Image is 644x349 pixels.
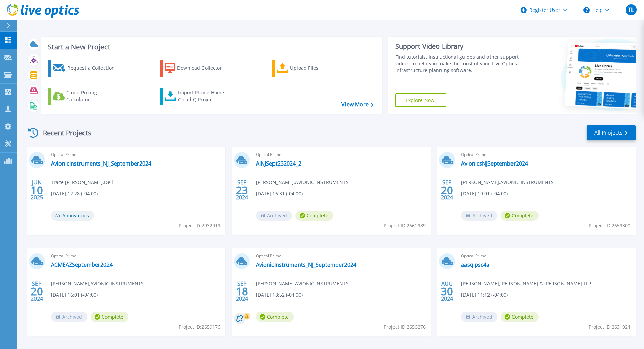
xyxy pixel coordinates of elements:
span: Anonymous [51,211,94,221]
div: Support Video Library [395,42,521,51]
span: [PERSON_NAME] , AVIONIC INSTRUMENTS [256,280,349,287]
span: Complete [501,312,539,322]
div: Upload Files [290,61,344,75]
span: Trace [PERSON_NAME] , Dell [51,179,113,186]
div: SEP 2024 [236,279,248,304]
span: Project ID: 2659176 [178,323,220,331]
a: AvionicInstruments_NJ_September2024 [256,261,356,268]
span: Complete [295,211,333,221]
span: Project ID: 2659300 [589,222,630,230]
span: 10 [31,187,43,193]
span: [DATE] 11:12 (-04:00) [461,291,508,299]
span: Optical Prime [461,252,631,260]
a: Request a Collection [48,60,123,77]
span: Optical Prime [51,151,221,158]
span: Archived [51,312,87,322]
span: 18 [236,288,248,294]
a: aasqlpsc4a [461,261,490,268]
span: Archived [461,211,497,221]
a: AvionicsNJSeptember2024 [461,160,528,167]
a: ACMEAZSeptember2024 [51,261,113,268]
span: 23 [236,187,248,193]
span: [DATE] 12:28 (-04:00) [51,190,98,197]
span: [DATE] 16:01 (-04:00) [51,291,98,299]
a: Upload Files [272,60,347,77]
span: Project ID: 2932919 [178,222,220,230]
div: Recent Projects [26,125,100,141]
span: 30 [441,288,453,294]
a: Cloud Pricing Calculator [48,88,123,105]
span: TL [628,7,634,13]
div: Import Phone Home CloudIQ Project [178,89,231,103]
span: [DATE] 19:01 (-04:00) [461,190,508,197]
a: All Projects [587,125,636,140]
span: Optical Prime [256,151,426,158]
span: Archived [256,211,292,221]
span: [PERSON_NAME] , AVIONIC INSTRUMENTS [256,179,349,186]
a: AINJSept232024_2 [256,160,301,167]
span: 20 [31,288,43,294]
span: Optical Prime [51,252,221,260]
span: Project ID: 2656276 [384,323,426,331]
span: Complete [256,312,294,322]
a: Download Collector [160,60,235,77]
span: [PERSON_NAME] , AVIONIC INSTRUMENTS [461,179,554,186]
div: AUG 2024 [440,279,453,304]
a: AvionicInstruments_NJ_September2024 [51,160,151,167]
span: Project ID: 2661989 [384,222,426,230]
span: Project ID: 2631924 [589,323,630,331]
span: Complete [501,211,539,221]
h3: Start a New Project [48,43,373,51]
div: Cloud Pricing Calculator [66,89,120,103]
div: SEP 2024 [236,178,248,202]
div: Download Collector [177,61,231,75]
div: Request a Collection [67,61,121,75]
span: Archived [461,312,497,322]
span: [PERSON_NAME] , AVIONIC INSTRUMENTS [51,280,144,287]
span: 20 [441,187,453,193]
div: SEP 2024 [440,178,453,202]
a: View More [341,101,373,108]
span: Complete [91,312,128,322]
span: Optical Prime [461,151,631,158]
span: [DATE] 16:31 (-04:00) [256,190,303,197]
span: [PERSON_NAME] , [PERSON_NAME] & [PERSON_NAME] LLP [461,280,591,287]
span: [DATE] 18:52 (-04:00) [256,291,303,299]
div: JUN 2025 [30,178,43,202]
div: Find tutorials, instructional guides and other support videos to help you make the most of your L... [395,53,521,74]
a: Explore Now! [395,93,447,107]
span: Optical Prime [256,252,426,260]
div: SEP 2024 [30,279,43,304]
